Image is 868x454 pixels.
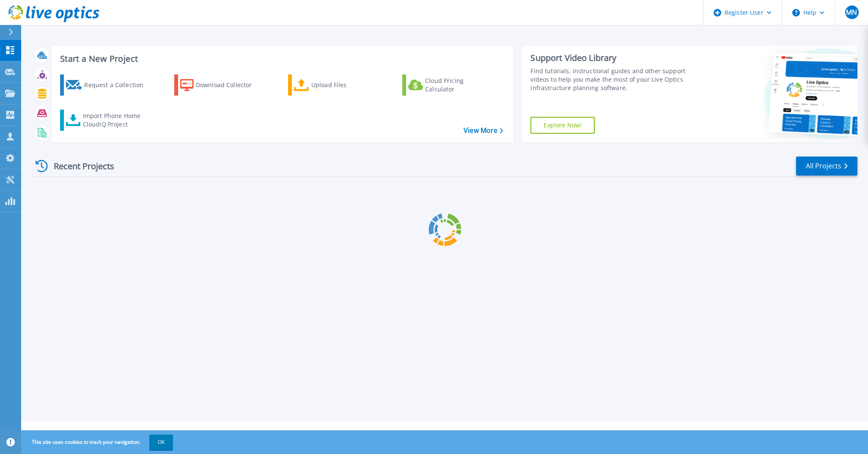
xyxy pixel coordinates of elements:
div: Request a Collection [84,77,152,94]
a: View More [464,127,503,135]
div: Download Collector [196,77,264,94]
button: OK [149,435,173,450]
span: MN [846,9,857,16]
div: Cloud Pricing Calculator [425,77,493,94]
a: Request a Collection [60,74,154,96]
a: Upload Files [288,74,382,96]
span: This site uses cookies to track your navigation. [23,435,173,450]
a: Explore Now! [530,117,595,134]
a: Download Collector [174,74,269,96]
a: All Projects [796,157,857,176]
a: Cloud Pricing Calculator [402,74,497,96]
div: Upload Files [311,77,379,94]
div: Import Phone Home CloudIQ Project [83,112,149,129]
h3: Start a New Project [60,54,503,63]
div: Support Video Library [530,52,702,63]
div: Recent Projects [33,156,126,176]
div: Find tutorials, instructional guides and other support videos to help you make the most of your L... [530,67,702,92]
